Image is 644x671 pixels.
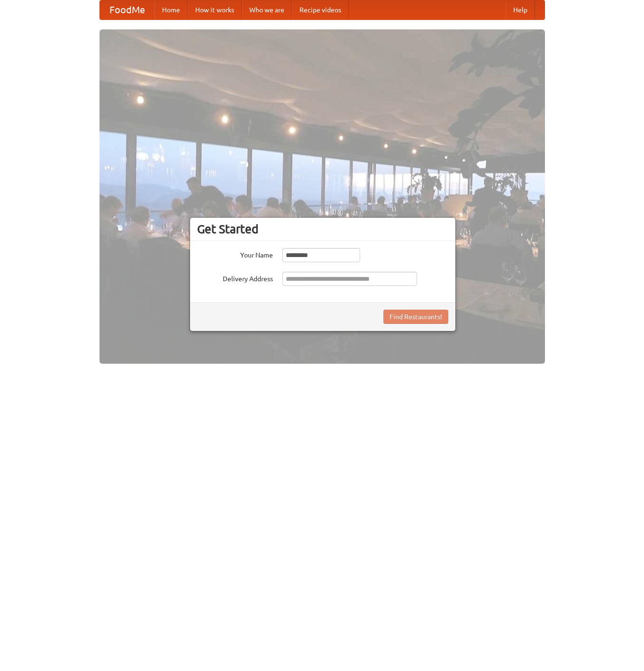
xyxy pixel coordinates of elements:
[100,0,154,19] a: FoodMe
[197,272,273,284] label: Delivery Address
[383,310,448,324] button: Find Restaurants!
[188,0,242,19] a: How it works
[242,0,292,19] a: Who we are
[292,0,349,19] a: Recipe videos
[506,0,535,19] a: Help
[197,222,448,236] h3: Get Started
[197,248,273,260] label: Your Name
[154,0,188,19] a: Home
